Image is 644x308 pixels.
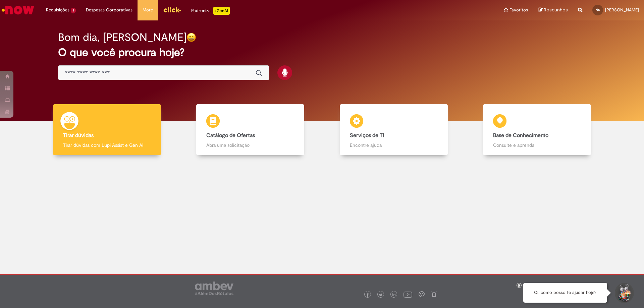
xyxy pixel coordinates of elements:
a: Serviços de TI Encontre ajuda [322,104,466,156]
div: Padroniza [191,7,230,15]
img: logo_footer_ambev_rotulo_gray.png [195,282,233,295]
div: Oi, como posso te ajudar hoje? [523,283,607,303]
button: Iniciar Conversa de Suporte [614,283,634,303]
a: Tirar dúvidas Tirar dúvidas com Lupi Assist e Gen Ai [35,104,179,156]
span: Rascunhos [544,7,568,13]
img: logo_footer_twitter.png [379,293,382,297]
b: Serviços de TI [350,132,384,139]
b: Base de Conhecimento [493,132,548,139]
b: Catálogo de Ofertas [206,132,255,139]
span: [PERSON_NAME] [605,7,639,13]
p: Tirar dúvidas com Lupi Assist e Gen Ai [63,142,151,148]
p: +GenAi [213,7,230,15]
img: happy-face.png [186,33,196,42]
img: click_logo_yellow_360x200.png [163,5,181,15]
img: logo_footer_facebook.png [366,293,369,297]
a: Catálogo de Ofertas Abra uma solicitação [179,104,322,156]
h2: O que você procura hoje? [58,47,586,58]
span: More [143,7,153,13]
b: Tirar dúvidas [63,132,94,139]
h2: Bom dia, [PERSON_NAME] [58,32,186,43]
span: Favoritos [509,7,528,13]
span: 1 [71,8,76,13]
img: logo_footer_youtube.png [404,290,412,299]
p: Encontre ajuda [350,142,438,148]
span: Despesas Corporativas [86,7,132,13]
a: Base de Conhecimento Consulte e aprenda [466,104,609,156]
img: logo_footer_linkedin.png [392,293,396,297]
span: Requisições [46,7,69,13]
span: NS [596,8,600,12]
img: logo_footer_workplace.png [419,291,425,297]
p: Consulte e aprenda [493,142,581,148]
p: Abra uma solicitação [206,142,294,148]
img: logo_footer_naosei.png [431,291,437,297]
img: ServiceNow [1,3,35,17]
a: Rascunhos [538,7,568,13]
